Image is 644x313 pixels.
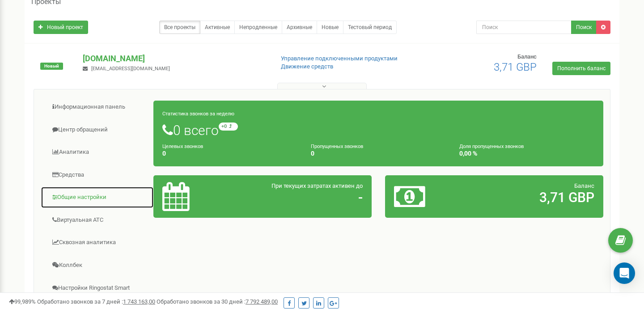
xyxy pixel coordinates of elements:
span: Баланс [517,53,537,60]
span: Обработано звонков за 30 дней : [157,298,278,305]
a: Непродленные [234,21,282,34]
a: Информационная панель [41,96,154,118]
a: Активные [200,21,235,34]
a: Пополнить баланс [552,62,610,75]
a: Тестовый период [343,21,397,34]
h2: 3,71 GBP [465,190,594,205]
a: Движение средств [281,63,333,70]
a: Средства [41,164,154,186]
small: +0 [219,123,238,131]
p: [DOMAIN_NAME] [83,53,266,64]
span: Новый [40,63,63,70]
a: Аналитика [41,141,154,163]
a: Сквозная аналитика [41,232,154,254]
span: При текущих затратах активен до [271,182,363,189]
a: Новый проект [34,21,88,34]
a: Настройки Ringostat Smart Phone [41,277,154,307]
a: Виртуальная АТС [41,209,154,231]
h2: - [233,190,363,205]
h4: 0,00 % [459,150,594,157]
a: Все проекты [159,21,200,34]
span: 3,71 GBP [494,61,537,73]
u: 1 743 163,00 [123,298,155,305]
a: Новые [317,21,343,34]
a: Управление подключенными продуктами [281,55,398,62]
small: Статистика звонков за неделю [162,111,234,117]
small: Доля пропущенных звонков [459,144,524,149]
button: Поиск [571,21,597,34]
span: Обработано звонков за 7 дней : [37,298,155,305]
h4: 0 [311,150,446,157]
small: Целевых звонков [162,144,203,149]
a: Коллбек [41,254,154,276]
small: Пропущенных звонков [311,144,363,149]
span: 99,989% [9,298,36,305]
input: Поиск [476,21,572,34]
h4: 0 [162,150,297,157]
a: Общие настройки [41,186,154,208]
u: 7 792 489,00 [246,298,278,305]
span: [EMAIL_ADDRESS][DOMAIN_NAME] [91,66,170,72]
a: Архивные [282,21,317,34]
span: Баланс [574,182,594,189]
a: Центр обращений [41,119,154,141]
div: Open Intercom Messenger [614,262,635,284]
h1: 0 всего [162,123,594,138]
